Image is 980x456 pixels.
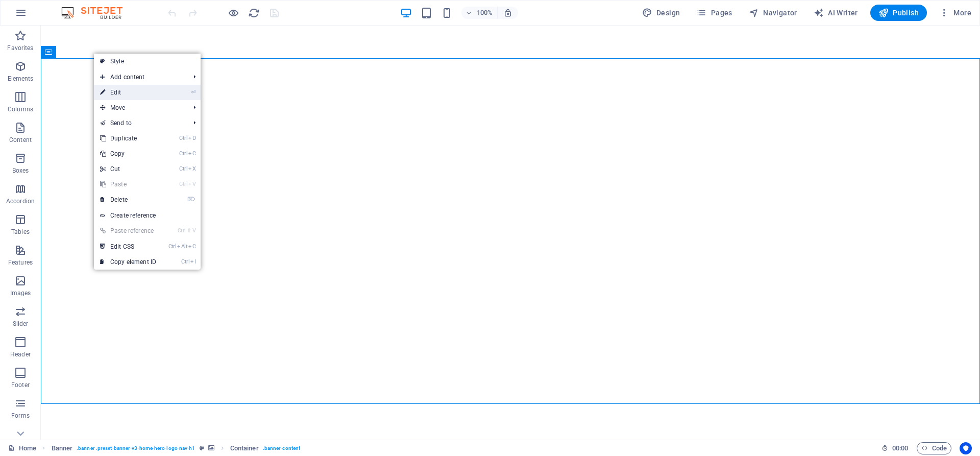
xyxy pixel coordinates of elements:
a: Click to cancel selection. Double-click to open Pages [8,442,36,454]
i: Ctrl [178,227,186,234]
button: Pages [692,5,736,21]
button: Navigator [745,5,801,21]
i: Alt [177,243,187,250]
i: Reload page [248,7,260,19]
button: Usercentrics [960,442,972,454]
span: . banner .preset-banner-v3-home-hero-logo-nav-h1 [77,442,195,454]
p: Slider [13,320,29,328]
i: On resize automatically adjust zoom level to fit chosen device. [503,8,512,17]
a: CtrlICopy element ID [94,254,162,270]
i: I [190,258,195,265]
p: Header [10,350,31,358]
span: . banner-content [263,442,300,454]
a: CtrlCCopy [94,146,162,161]
span: Click to select. Double-click to edit [52,442,73,454]
nav: breadcrumb [52,442,301,454]
span: Pages [696,8,732,18]
p: Footer [11,381,30,389]
a: CtrlDDuplicate [94,131,162,146]
p: Boxes [12,166,29,175]
span: 00 00 [892,442,908,454]
button: Design [638,5,684,21]
a: Ctrl⇧VPaste reference [94,223,162,238]
span: Click to select. Double-click to edit [230,442,259,454]
i: ⏎ [191,89,195,95]
h6: Session time [881,442,909,454]
p: Columns [8,105,33,113]
i: X [188,165,195,172]
button: Click here to leave preview mode and continue editing [227,7,239,19]
i: This element contains a background [208,445,214,451]
a: Style [94,54,201,69]
a: CtrlXCut [94,161,162,177]
p: Features [8,258,33,267]
i: Ctrl [179,181,187,187]
button: Code [917,442,951,454]
i: Ctrl [179,150,187,157]
button: Publish [870,5,927,21]
p: Accordion [6,197,35,205]
span: : [899,444,901,452]
img: Editor Logo [59,7,135,19]
span: Navigator [749,8,797,18]
p: Forms [11,412,30,420]
a: CtrlAltCEdit CSS [94,239,162,254]
span: AI Writer [814,8,858,18]
span: Move [94,100,185,115]
span: Design [642,8,680,18]
a: CtrlVPaste [94,177,162,192]
i: ⌦ [187,196,195,203]
i: This element is a customizable preset [200,445,204,451]
i: ⇧ [187,227,191,234]
i: C [188,243,195,250]
i: Ctrl [179,165,187,172]
i: Ctrl [168,243,177,250]
div: Design (Ctrl+Alt+Y) [638,5,684,21]
span: Publish [878,8,919,18]
i: V [188,181,195,187]
span: Code [921,442,947,454]
i: D [188,135,195,141]
p: Content [9,136,32,144]
button: AI Writer [810,5,862,21]
button: More [935,5,975,21]
a: Send to [94,115,185,131]
p: Tables [11,228,30,236]
a: ⏎Edit [94,85,162,100]
span: Add content [94,69,185,85]
i: V [192,227,195,234]
a: Create reference [94,208,201,223]
button: 100% [461,7,498,19]
i: Ctrl [179,135,187,141]
h6: 100% [477,7,493,19]
p: Elements [8,75,34,83]
button: reload [248,7,260,19]
p: Favorites [7,44,33,52]
i: Ctrl [181,258,189,265]
a: ⌦Delete [94,192,162,207]
p: Images [10,289,31,297]
span: More [939,8,971,18]
i: C [188,150,195,157]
